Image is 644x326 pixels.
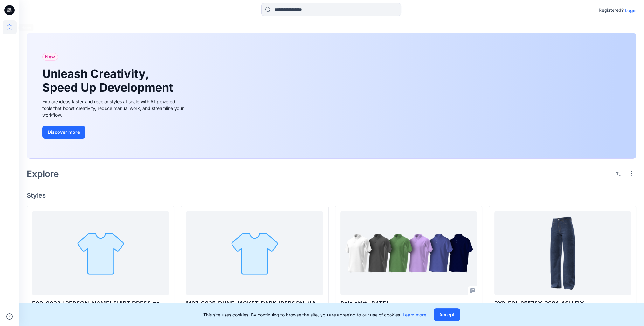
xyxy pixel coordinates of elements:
span: New [45,53,55,61]
div: Explore ideas faster and recolor styles at scale with AI-powered tools that boost creativity, red... [42,98,185,118]
h2: Explore [27,169,59,179]
a: 0X0-F01-0557SX-2096 ASH FIX [494,211,631,295]
p: 0X0-F01-0557SX-2096 ASH FIX [494,299,631,308]
p: Login [625,7,636,14]
p: M07-0025-DUNE JACKET-DARK [PERSON_NAME] [186,299,323,308]
p: F09-0023-[PERSON_NAME] SHIRT DRESS no belt [32,299,169,308]
a: Discover more [42,126,185,139]
p: This site uses cookies. By continuing to browse the site, you are agreeing to our use of cookies. [203,311,426,318]
a: M07-0025-DUNE JACKET-DARK LODEN [186,211,323,295]
a: F09-0023-JEANIE SHIRT DRESS no belt [32,211,169,295]
a: Polo shirt_11Sep2025 [340,211,477,295]
p: Registered? [599,6,624,14]
h1: Unleash Creativity, Speed Up Development [42,67,176,94]
h4: Styles [27,192,636,199]
button: Discover more [42,126,85,139]
button: Accept [434,308,460,321]
a: Learn more [403,312,426,317]
p: Polo shirt_[DATE] [340,299,477,308]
